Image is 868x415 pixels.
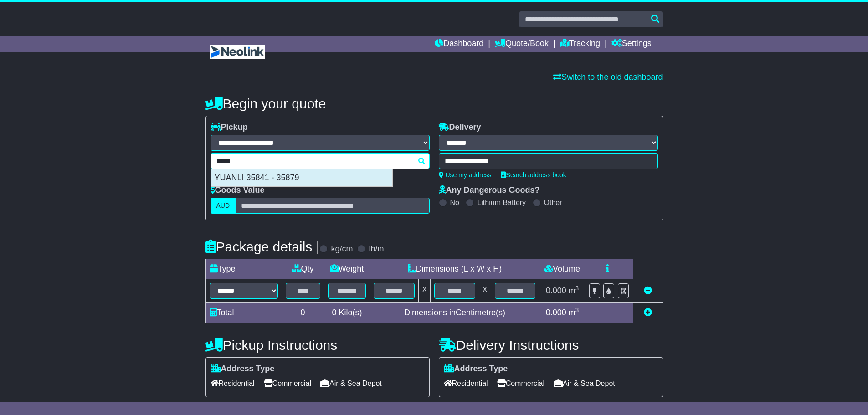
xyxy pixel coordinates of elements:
label: AUD [211,198,236,214]
a: Tracking [560,36,600,52]
label: Pickup [211,123,248,133]
a: Settings [611,36,652,52]
h4: Begin your quote [205,96,663,111]
div: YUANLI 35841 - 35879 [211,169,392,187]
typeahead: Please provide city [211,153,430,169]
td: x [419,279,431,303]
span: Air & Sea Depot [554,376,615,390]
a: Quote/Book [495,36,549,52]
span: 0.000 [546,286,566,295]
span: 0.000 [546,308,566,317]
label: Any Dangerous Goods? [439,185,540,195]
td: Volume [539,259,585,279]
label: Address Type [444,364,508,374]
h4: Package details | [205,239,320,254]
a: Switch to the old dashboard [553,72,663,82]
label: Delivery [439,123,481,133]
label: Lithium Battery [477,198,526,207]
label: Address Type [211,364,275,374]
a: Dashboard [435,36,483,52]
label: Other [544,198,562,207]
span: Residential [211,376,255,390]
label: Goods Value [211,185,265,195]
label: kg/cm [331,244,353,254]
label: lb/in [369,244,384,254]
td: Total [205,303,282,323]
span: m [569,286,579,295]
a: Remove this item [644,286,652,295]
a: Use my address [439,171,492,179]
td: Dimensions (L x W x H) [370,259,539,279]
span: 0 [332,308,336,317]
td: Kilo(s) [324,303,370,323]
span: Residential [444,376,488,390]
span: m [569,308,579,317]
td: x [479,279,491,303]
h4: Pickup Instructions [205,338,430,353]
td: Dimensions in Centimetre(s) [370,303,539,323]
td: Weight [324,259,370,279]
a: Search address book [501,171,566,179]
span: Commercial [497,376,544,390]
sup: 3 [575,307,579,313]
span: Air & Sea Depot [320,376,382,390]
span: Commercial [264,376,311,390]
td: Type [205,259,282,279]
sup: 3 [575,285,579,292]
h4: Delivery Instructions [439,338,663,353]
label: No [450,198,459,207]
a: Add new item [644,308,652,317]
td: Qty [282,259,324,279]
td: 0 [282,303,324,323]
